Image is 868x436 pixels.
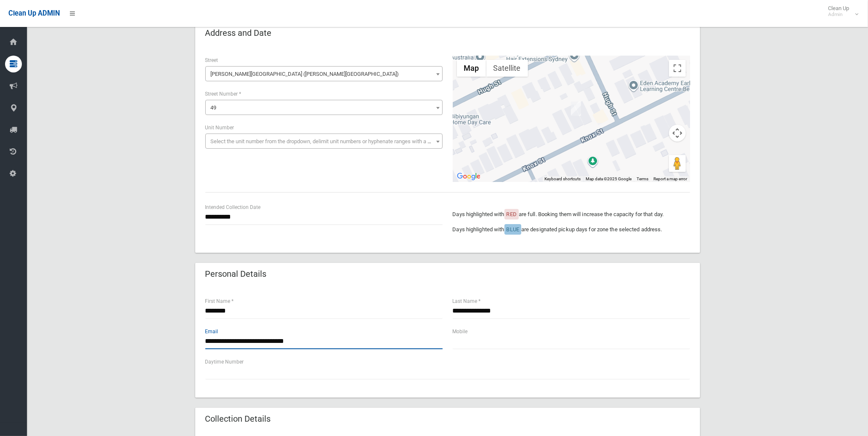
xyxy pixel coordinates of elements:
header: Personal Details [195,266,277,282]
span: Knox Street (BELMORE 2192) [207,68,441,80]
p: Days highlighted with are full. Booking them will increase the capacity for that day. [453,209,690,219]
span: 49 [205,100,443,115]
span: 49 [207,102,441,114]
span: Clean Up ADMIN [8,9,60,17]
a: Report a map error [654,177,687,181]
button: Toggle fullscreen view [669,60,686,77]
header: Address and Date [195,25,282,41]
button: Show satellite imagery [486,60,528,77]
span: RED [507,211,517,217]
button: Keyboard shortcuts [545,176,581,182]
p: Days highlighted with are designated pickup days for zone the selected address. [453,225,690,235]
span: Knox Street (BELMORE 2192) [205,66,443,81]
button: Show street map [457,60,486,77]
header: Collection Details [195,411,281,427]
span: BLUE [507,226,519,233]
span: Select the unit number from the dropdown, delimit unit numbers or hyphenate ranges with a comma [211,138,446,144]
span: Map data ©2025 Google [586,177,632,181]
a: Open this area in Google Maps (opens a new window) [455,171,483,182]
small: Admin [828,11,849,18]
button: Drag Pegman onto the map to open Street View [669,155,686,172]
img: Google [455,171,483,182]
button: Map camera controls [669,125,686,142]
span: 49 [211,104,217,111]
a: Terms (opens in new tab) [637,177,649,181]
div: 49 Knox Street, BELMORE NSW 2192 [571,102,581,116]
span: Clean Up [824,5,857,18]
